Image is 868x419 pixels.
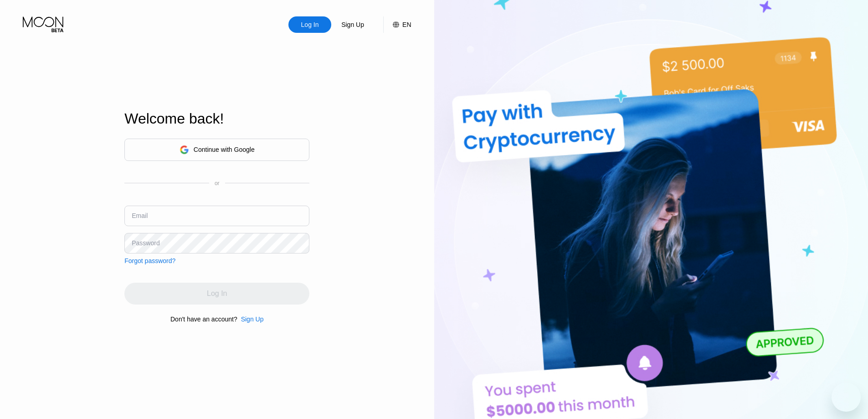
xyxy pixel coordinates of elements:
[383,16,411,33] div: EN
[288,16,331,33] div: Log In
[124,139,309,161] div: Continue with Google
[124,257,175,264] div: Forgot password?
[194,146,255,153] div: Continue with Google
[331,16,374,33] div: Sign Up
[832,383,861,412] iframe: Button to launch messaging window
[237,316,264,323] div: Sign Up
[132,239,159,247] div: Password
[124,110,309,127] div: Welcome back!
[300,20,320,29] div: Log In
[241,316,264,323] div: Sign Up
[132,212,148,219] div: Email
[402,21,411,28] div: EN
[170,316,237,323] div: Don't have an account?
[215,180,220,186] div: or
[340,20,365,29] div: Sign Up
